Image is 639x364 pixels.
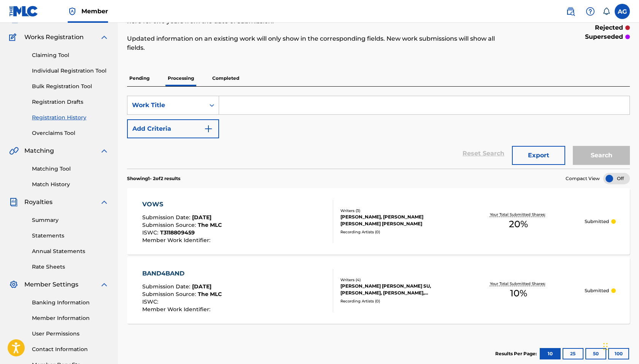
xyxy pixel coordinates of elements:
p: Pending [127,70,152,86]
button: Export [512,146,565,165]
div: Recording Artists ( 0 ) [340,298,453,304]
a: Bulk Registration Tool [32,82,109,90]
div: VOWS [142,200,222,209]
a: Claiming Tool [32,51,109,59]
p: rejected [595,23,623,32]
p: Showing 1 - 2 of 2 results [127,175,180,182]
div: Writers ( 4 ) [340,277,453,283]
p: Updated information on an existing work will only show in the corresponding fields. New work subm... [127,34,514,52]
button: 25 [563,348,583,359]
span: T3118809459 [160,229,195,236]
a: Overclaims Tool [32,129,109,137]
a: Banking Information [32,299,109,307]
a: Registration Drafts [32,98,109,106]
a: Public Search [563,4,578,19]
img: expand [100,33,109,42]
div: Writers ( 3 ) [340,208,453,214]
span: Member Work Identifier : [142,306,212,313]
a: BAND4BANDSubmission Date:[DATE]Submission Source:The MLCISWC:Member Work Identifier:Writers (4)[P... [127,257,630,324]
span: [DATE] [192,214,211,221]
div: Work Title [132,101,200,110]
div: Notifications [602,8,610,15]
img: help [586,7,595,16]
p: Your Total Submitted Shares: [490,281,547,286]
a: Summary [32,216,109,224]
span: Royalties [24,198,52,207]
a: Statements [32,232,109,240]
a: Individual Registration Tool [32,67,109,75]
a: Match History [32,180,109,188]
span: Matching [24,146,54,155]
span: Works Registration [24,33,84,42]
span: Submission Source : [142,222,198,228]
img: Royalties [9,198,18,207]
a: Matching Tool [32,165,109,173]
iframe: Chat Widget [601,328,639,364]
a: Registration History [32,114,109,122]
img: 9d2ae6d4665cec9f34b9.svg [204,124,213,133]
div: [PERSON_NAME] [PERSON_NAME] SU, [PERSON_NAME], [PERSON_NAME], [PERSON_NAME] [340,283,453,296]
a: Annual Statements [32,247,109,255]
img: Member Settings [9,280,18,289]
div: [PERSON_NAME], [PERSON_NAME] [PERSON_NAME] [PERSON_NAME] [340,214,453,227]
button: 50 [585,348,606,359]
span: [DATE] [192,283,211,290]
a: VOWSSubmission Date:[DATE]Submission Source:The MLCISWC:T3118809459Member Work Identifier:Writers... [127,188,630,255]
span: ISWC : [142,229,160,236]
div: Help [583,4,598,19]
p: Results Per Page: [495,350,539,357]
p: superseded [585,32,623,41]
a: Member Information [32,314,109,322]
div: Recording Artists ( 0 ) [340,229,453,235]
div: Drag [603,335,608,358]
p: Submitted [585,287,609,294]
span: Submission Source : [142,291,198,298]
img: Matching [9,146,19,155]
img: Top Rightsholder [68,7,77,16]
span: ISWC : [142,298,160,305]
img: search [566,7,575,16]
span: Member [81,7,108,16]
a: CatalogCatalog [9,14,48,24]
img: expand [100,146,109,155]
button: Add Criteria [127,119,219,138]
a: User Permissions [32,330,109,338]
span: The MLC [198,222,222,228]
img: expand [100,280,109,289]
span: Member Work Identifier : [142,237,212,244]
span: The MLC [198,291,222,298]
p: Completed [210,70,242,86]
span: Compact View [566,175,600,182]
img: MLC Logo [9,6,38,17]
button: 10 [540,348,561,359]
img: Works Registration [9,33,19,42]
div: BAND4BAND [142,269,222,278]
p: Processing [165,70,196,86]
a: Rate Sheets [32,263,109,271]
img: expand [100,198,109,207]
a: Contact Information [32,345,109,353]
p: Your Total Submitted Shares: [490,212,547,217]
span: 20 % [509,217,528,231]
p: Submitted [585,218,609,225]
span: Member Settings [24,280,78,289]
span: Submission Date : [142,214,192,221]
span: 10 % [510,286,527,300]
div: User Menu [615,4,630,19]
form: Search Form [127,96,630,169]
span: Submission Date : [142,283,192,290]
